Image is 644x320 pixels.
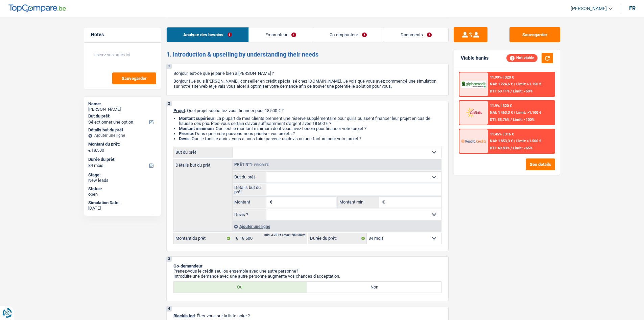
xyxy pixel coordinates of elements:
span: Devis [179,136,190,141]
label: Oui [174,282,308,293]
li: : Quelle facilité auriez-vous à nous faire parvenir un devis ou une facture pour votre projet ? [179,136,442,141]
p: : Quel projet souhaitez-vous financer pour 18 500 € ? [173,108,442,113]
p: Prenez-vous le crédit seul ou ensemble avec une autre personne? [173,269,442,274]
span: NAI: 1 463,3 € [490,110,513,115]
span: NAI: 1 224,6 € [490,82,513,86]
span: [PERSON_NAME] [571,6,607,12]
label: Durée du prêt: [308,233,367,244]
button: Sauvegarder [509,27,560,42]
div: open [88,192,157,197]
span: € [379,197,386,208]
span: Projet [173,108,185,113]
span: DTI: 60.11% [490,89,509,93]
div: Prêt n°1 [233,163,270,167]
div: min: 3.701 € / max: 200.000 € [264,234,305,237]
span: NAI: 1 853,3 € [490,139,513,143]
span: Co-demandeur [173,263,202,269]
div: Viable banks [461,55,488,61]
label: Détails but du prêt [174,159,232,167]
a: Analyse des besoins [167,27,248,42]
strong: Montant supérieur [179,116,214,121]
div: 3 [167,257,172,262]
div: 11.9% | 320 € [490,104,512,108]
span: / [510,118,512,122]
button: Sauvegarder [112,72,156,84]
div: Ajouter une ligne [88,133,157,138]
li: : Quel est le montant minimum dont vous avez besoin pour financer votre projet ? [179,126,442,131]
img: AlphaCredit [461,81,486,88]
label: Durée du prêt: [88,157,156,162]
div: Ajouter une ligne [232,221,441,231]
div: Name: [88,101,157,107]
span: / [510,146,512,150]
li: : La plupart de mes clients prennent une réserve supplémentaire pour qu'ils puissent financer leu... [179,116,442,126]
p: Introduire une demande avec une autre personne augmente vos chances d'acceptation. [173,274,442,279]
div: 2 [167,101,172,106]
span: - Priorité [252,163,269,167]
label: Détails but du prêt [233,184,267,195]
span: / [514,110,515,115]
div: fr [629,5,636,12]
strong: Priorité [179,131,193,136]
label: Montant du prêt: [88,142,156,147]
div: Simulation Date: [88,200,157,206]
img: Cofidis [461,106,486,119]
span: € [266,197,274,208]
p: : Êtes-vous sur la liste noire ? [173,313,442,318]
div: 11.45% | 316 € [490,132,514,136]
label: Montant min. [338,197,379,208]
span: Limit: <65% [513,146,532,150]
h2: 1. Introduction & upselling by understanding their needs [166,51,449,58]
span: / [514,82,515,86]
strong: Montant minimum [179,126,214,131]
span: DTI: 49.83% [490,146,509,150]
div: [PERSON_NAME] [88,107,157,112]
label: Montant [233,197,267,208]
span: € [232,233,240,244]
label: But du prêt: [88,113,156,119]
div: New leads [88,178,157,183]
a: [PERSON_NAME] [565,3,613,14]
span: Limit: <100% [513,118,534,122]
div: 4 [167,306,172,312]
span: DTI: 55.76% [490,118,509,122]
label: But du prêt [174,147,233,158]
div: Not viable [506,54,538,62]
span: / [514,139,515,143]
p: Bonjour ! Je suis [PERSON_NAME], conseiller en crédit spécialisé chez [DOMAIN_NAME]. Je vois que ... [173,79,442,89]
span: € [88,148,91,153]
span: Blacklisted [173,313,195,318]
span: Limit: >1.150 € [516,82,541,86]
a: Emprunteur [249,27,313,42]
span: / [510,89,512,93]
h5: Notes [91,32,154,38]
div: Status: [88,186,157,192]
li: : Dans quel ordre pouvons-nous prioriser vos projets ? [179,131,442,136]
button: See details [526,158,555,170]
div: 1 [167,64,172,69]
label: Montant du prêt [174,233,232,244]
a: Co-emprunteur [313,27,383,42]
label: But du prêt [233,172,267,183]
span: Limit: <50% [513,89,532,93]
span: Limit: >1.100 € [516,110,541,115]
label: Non [307,282,441,293]
img: Record Credits [461,135,486,147]
p: Bonjour, est-ce que je parle bien à [PERSON_NAME] ? [173,71,442,76]
a: Documents [384,27,448,42]
span: Sauvegarder [122,76,147,81]
div: 11.99% | 320 € [490,75,514,80]
label: Devis ? [233,209,267,220]
span: Limit: >1.506 € [516,139,541,143]
div: Détails but du prêt [88,127,157,133]
img: TopCompare Logo [8,4,66,13]
div: [DATE] [88,206,157,211]
div: Stage: [88,172,157,178]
